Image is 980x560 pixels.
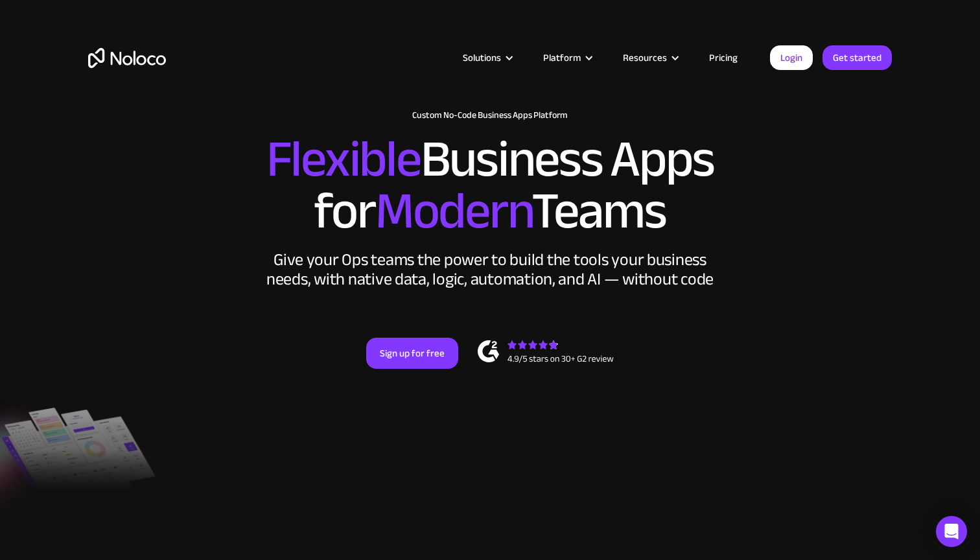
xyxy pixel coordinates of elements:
[366,338,458,369] a: Sign up for free
[822,45,892,70] a: Get started
[266,111,421,207] span: Flexible
[463,49,501,66] div: Solutions
[607,49,693,66] div: Resources
[375,163,531,259] span: Modern
[543,49,581,66] div: Platform
[263,250,717,289] div: Give your Ops teams the power to build the tools your business needs, with native data, logic, au...
[693,49,754,66] a: Pricing
[936,516,967,547] div: Open Intercom Messenger
[447,49,527,66] div: Solutions
[527,49,607,66] div: Platform
[770,45,813,70] a: Login
[88,48,166,68] a: home
[88,134,892,237] h2: Business Apps for Teams
[623,49,667,66] div: Resources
